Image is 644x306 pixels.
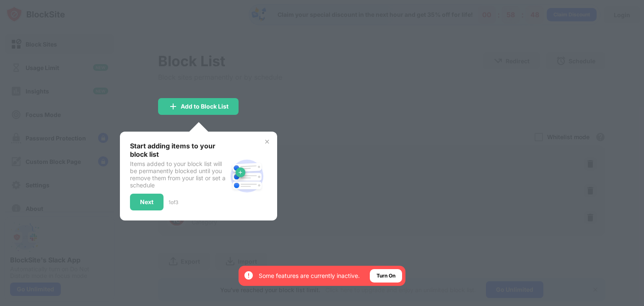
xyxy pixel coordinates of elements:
img: x-button.svg [264,138,270,145]
img: error-circle-white.svg [244,270,254,280]
div: Next [140,199,153,205]
div: Start adding items to your block list [130,142,227,158]
div: 1 of 3 [169,199,178,205]
div: Add to Block List [181,103,229,110]
div: Turn On [377,272,395,280]
div: Items added to your block list will be permanently blocked until you remove them from your list o... [130,160,227,189]
img: block-site.svg [227,156,267,196]
div: Some features are currently inactive. [259,272,360,280]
